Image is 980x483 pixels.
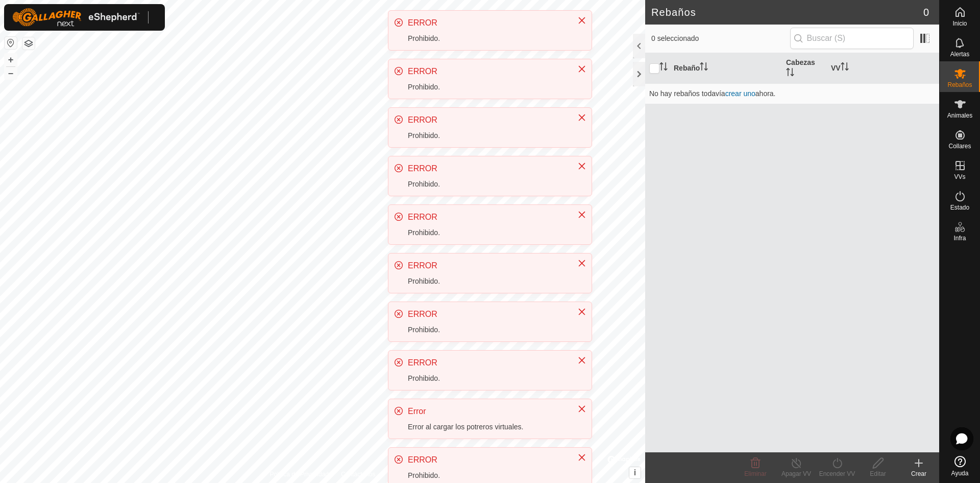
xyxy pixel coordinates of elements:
span: Alertas [950,51,969,57]
a: crear uno [725,89,755,98]
span: 0 seleccionado [651,33,790,44]
div: ERROR [408,17,567,29]
div: Prohibido. [408,82,567,93]
div: ERROR [408,163,567,175]
div: Prohibido. [408,227,567,238]
div: Prohibido. [408,325,567,335]
button: Close [575,13,589,28]
span: VVs [954,174,965,180]
div: ERROR [408,260,567,272]
td: No hay rebaños todavía ahora. [645,83,939,104]
p-sorticon: Activar para ordenar [659,64,668,72]
div: Prohibido. [408,373,567,384]
p-sorticon: Activar para ordenar [700,64,708,72]
a: Ayuda [940,452,980,480]
th: Rebaño [670,53,782,84]
span: Estado [950,204,969,211]
span: Rebaños [947,82,972,88]
div: ERROR [408,357,567,369]
div: Encender VV [817,469,857,478]
button: Capas del Mapa [22,37,35,50]
span: Collares [948,143,971,149]
button: i [629,467,641,478]
div: Prohibido. [408,276,567,287]
div: Prohibido. [408,33,567,44]
div: Prohibido. [408,179,567,190]
span: Inicio [952,20,967,27]
span: Infra [953,235,966,241]
div: Prohibido. [408,130,567,141]
button: Close [575,159,589,173]
div: Error [408,405,567,418]
button: – [5,67,17,79]
span: i [634,468,636,477]
span: Ayuda [951,470,969,476]
div: ERROR [408,65,567,78]
div: Error al cargar los potreros virtuales. [408,422,567,432]
button: Close [575,62,589,76]
h2: Rebaños [651,6,923,18]
button: Close [575,256,589,270]
div: ERROR [408,211,567,223]
a: Política de Privacidad [270,470,329,479]
button: Close [575,110,589,125]
div: Crear [898,469,939,478]
div: Prohibido. [408,470,567,481]
button: Close [575,450,589,465]
button: Close [575,208,589,222]
span: Eliminar [744,470,766,477]
th: Cabezas [782,53,827,84]
a: Contáctenos [341,470,375,479]
img: Logo Gallagher [12,8,140,27]
div: ERROR [408,114,567,126]
button: Close [575,402,589,416]
button: + [5,54,17,66]
button: Close [575,305,589,319]
button: Close [575,353,589,367]
p-sorticon: Activar para ordenar [786,70,794,78]
button: Restablecer Mapa [5,37,17,49]
div: Apagar VV [776,469,817,478]
span: Animales [947,112,972,119]
div: Editar [857,469,898,478]
p-sorticon: Activar para ordenar [841,64,849,72]
div: ERROR [408,454,567,466]
div: ERROR [408,308,567,320]
th: VV [827,53,939,84]
span: 0 [923,5,929,20]
input: Buscar (S) [790,28,914,49]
